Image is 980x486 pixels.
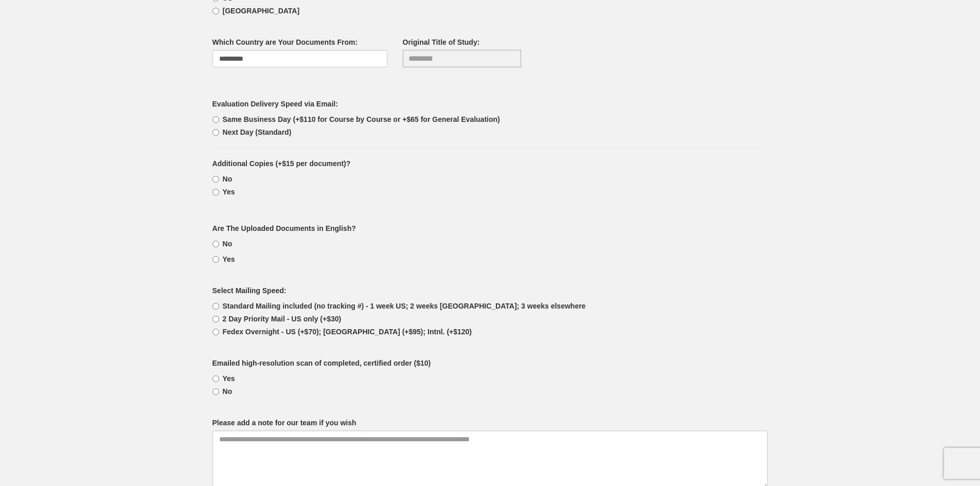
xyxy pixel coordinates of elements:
b: 2 Day Priority Mail - US only (+$30) [223,315,342,323]
input: Yes [212,375,219,382]
b: Yes [223,374,235,383]
b: Next Day (Standard) [223,128,292,136]
label: Which Country are Your Documents From: [212,37,358,47]
b: Same Business Day (+$110 for Course by Course or +$65 for General Evaluation) [223,115,500,123]
label: Please add a note for our team if you wish [212,418,357,428]
input: Yes [212,189,219,195]
input: Same Business Day (+$110 for Course by Course or +$65 for General Evaluation) [212,116,219,123]
b: Evaluation Delivery Speed via Email: [212,100,338,108]
b: Standard Mailing included (no tracking #) - 1 week US; 2 weeks [GEOGRAPHIC_DATA]; 3 weeks elsewhere [223,302,586,310]
input: Standard Mailing included (no tracking #) - 1 week US; 2 weeks [GEOGRAPHIC_DATA]; 3 weeks elsewhere [212,303,219,310]
input: [GEOGRAPHIC_DATA] [212,8,219,14]
b: Fedex Overnight - US (+$70); [GEOGRAPHIC_DATA] (+$95); Intnl. (+$120) [223,328,472,336]
b: [GEOGRAPHIC_DATA] [223,7,300,15]
input: No [212,388,219,395]
b: No [223,387,233,395]
input: No [212,241,219,247]
b: Are The Uploaded Documents in English? [212,224,356,232]
label: Original Title of Study: [403,37,480,47]
b: Emailed high-resolution scan of completed, certified order ($10) [212,359,431,367]
b: Yes [223,255,235,263]
input: Fedex Overnight - US (+$70); [GEOGRAPHIC_DATA] (+$95); Intnl. (+$120) [212,329,219,335]
b: Yes [223,188,235,196]
input: 2 Day Priority Mail - US only (+$30) [212,316,219,322]
b: No [223,175,233,183]
input: Next Day (Standard) [212,129,219,136]
iframe: LiveChat chat widget [778,119,980,486]
b: No [223,240,233,248]
input: No [212,176,219,183]
b: Select Mailing Speed: [212,286,287,295]
b: Additional Copies (+$15 per document)? [212,159,351,168]
input: Yes [212,256,219,263]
